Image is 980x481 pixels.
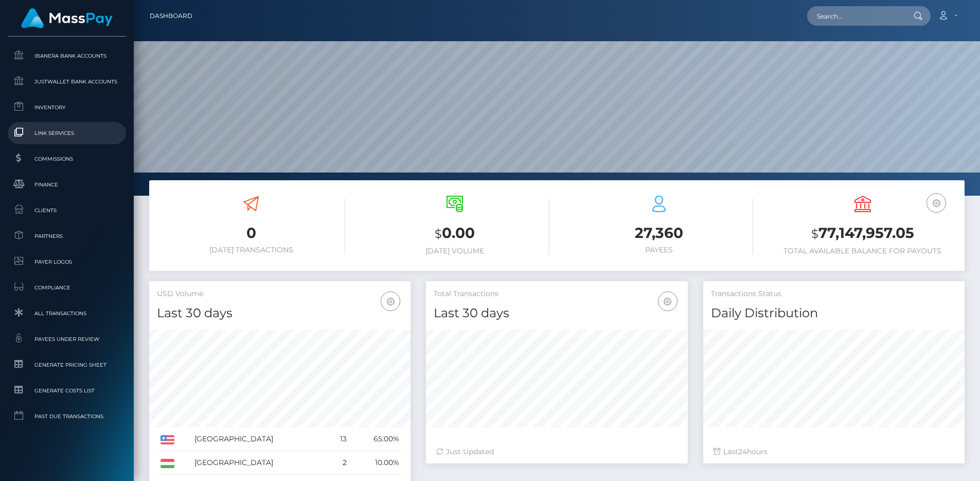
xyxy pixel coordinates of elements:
h4: Last 30 days [157,304,403,322]
img: US.png [161,435,174,444]
a: Inventory [8,96,126,118]
a: JustWallet Bank Accounts [8,71,126,93]
td: 65.00% [350,427,403,451]
span: Commissions [12,153,122,165]
h3: 27,360 [565,223,753,243]
span: Past Due Transactions [12,410,122,422]
span: Generate Pricing Sheet [12,359,122,371]
span: Compliance [12,282,122,294]
h6: Payees [565,246,753,254]
a: Payees under Review [8,328,126,350]
a: Payer Logos [8,251,126,273]
h3: 0.00 [361,223,549,244]
a: Clients [8,199,126,221]
h3: 0 [157,223,345,243]
a: Past Due Transactions [8,405,126,427]
a: All Transactions [8,302,126,324]
td: 10.00% [350,451,403,475]
td: [GEOGRAPHIC_DATA] [191,427,328,451]
a: Link Services [8,122,126,144]
span: Payees under Review [12,333,122,345]
span: Partners [12,230,122,242]
a: Partners [8,225,126,247]
span: JustWallet Bank Accounts [12,76,122,88]
input: Search... [807,6,904,26]
h4: Daily Distribution [711,304,957,322]
a: Ibanera Bank Accounts [8,45,126,67]
a: Generate Costs List [8,380,126,402]
h4: Last 30 days [434,304,680,322]
h5: Transactions Status [711,289,957,299]
a: Finance [8,174,126,196]
span: 24 [738,447,747,456]
span: Inventory [12,101,122,113]
div: Last hours [714,446,954,457]
h6: Total Available Balance for Payouts [769,247,957,255]
span: All Transactions [12,307,122,319]
h3: 77,147,957.05 [769,223,957,244]
td: [GEOGRAPHIC_DATA] [191,451,328,475]
img: MassPay Logo [21,8,113,28]
a: Commissions [8,148,126,170]
small: $ [435,227,442,241]
h5: USD Volume [157,289,403,299]
img: HU.png [161,459,174,468]
a: Compliance [8,277,126,299]
span: Finance [12,179,122,191]
td: 2 [328,451,350,475]
div: Just Updated [436,446,677,457]
h6: [DATE] Volume [361,247,549,255]
h5: Total Transactions [434,289,680,299]
span: Ibanera Bank Accounts [12,50,122,62]
h6: [DATE] Transactions [157,246,345,254]
span: Clients [12,204,122,216]
a: Generate Pricing Sheet [8,354,126,376]
small: $ [811,227,818,241]
span: Link Services [12,127,122,139]
a: Dashboard [150,5,192,27]
span: Generate Costs List [12,385,122,397]
span: Payer Logos [12,256,122,268]
td: 13 [328,427,350,451]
